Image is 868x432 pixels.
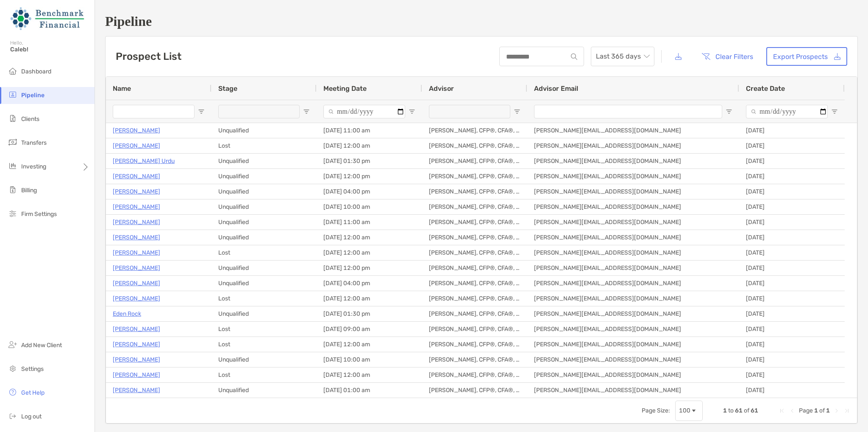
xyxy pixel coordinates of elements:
[527,352,739,367] div: [PERSON_NAME][EMAIL_ADDRESS][DOMAIN_NAME]
[514,108,520,115] button: Open Filter Menu
[739,154,845,168] div: [DATE]
[21,389,45,396] span: Get Help
[422,291,527,306] div: [PERSON_NAME], CFP®, CFA®, MSF
[8,411,18,421] img: logout icon
[113,171,160,182] p: [PERSON_NAME]
[422,230,527,245] div: [PERSON_NAME], CFP®, CFA®, MSF
[527,245,739,260] div: [PERSON_NAME][EMAIL_ADDRESS][DOMAIN_NAME]
[317,245,422,260] div: [DATE] 12:00 am
[422,322,527,337] div: [PERSON_NAME], CFP®, CFA®, MSF
[317,230,422,245] div: [DATE] 12:00 am
[113,125,160,136] a: [PERSON_NAME]
[21,163,46,170] span: Investing
[675,401,703,421] div: Page Size
[323,84,367,93] span: Meeting Date
[766,47,847,66] a: Export Prospects
[799,407,813,414] span: Page
[527,291,739,306] div: [PERSON_NAME][EMAIL_ADDRESS][DOMAIN_NAME]
[422,184,527,199] div: [PERSON_NAME], CFP®, CFA®, MSF
[21,413,42,420] span: Log out
[113,202,160,212] a: [PERSON_NAME]
[789,407,796,414] div: Previous Page
[8,137,18,147] img: transfers icon
[113,84,131,93] span: Name
[679,407,690,414] div: 100
[317,138,422,153] div: [DATE] 12:00 am
[113,232,160,243] p: [PERSON_NAME]
[527,169,739,184] div: [PERSON_NAME][EMAIL_ADDRESS][DOMAIN_NAME]
[527,276,739,291] div: [PERSON_NAME][EMAIL_ADDRESS][DOMAIN_NAME]
[113,293,160,304] a: [PERSON_NAME]
[317,169,422,184] div: [DATE] 12:00 pm
[10,3,84,34] img: Zoe Logo
[21,92,45,99] span: Pipeline
[739,169,845,184] div: [DATE]
[826,407,830,414] span: 1
[317,199,422,214] div: [DATE] 10:00 am
[105,14,858,29] h1: Pipeline
[113,370,160,380] a: [PERSON_NAME]
[422,306,527,321] div: [PERSON_NAME], CFP®, CFA®, MSF
[723,407,727,414] span: 1
[113,140,160,151] a: [PERSON_NAME]
[534,105,722,118] input: Advisor Email Filter Input
[211,306,317,321] div: Unqualified
[211,199,317,214] div: Unqualified
[317,352,422,367] div: [DATE] 10:00 am
[323,105,405,118] input: Meeting Date Filter Input
[746,105,828,118] input: Create Date Filter Input
[113,324,160,334] a: [PERSON_NAME]
[831,108,838,115] button: Open Filter Menu
[527,383,739,398] div: [PERSON_NAME][EMAIL_ADDRESS][DOMAIN_NAME]
[113,339,160,350] a: [PERSON_NAME]
[113,247,160,258] p: [PERSON_NAME]
[10,46,89,53] span: Caleb!
[422,215,527,230] div: [PERSON_NAME], CFP®, CFA®, MSF
[527,184,739,199] div: [PERSON_NAME][EMAIL_ADDRESS][DOMAIN_NAME]
[211,367,317,382] div: Lost
[833,407,840,414] div: Next Page
[527,123,739,138] div: [PERSON_NAME][EMAIL_ADDRESS][DOMAIN_NAME]
[211,169,317,184] div: Unqualified
[739,215,845,230] div: [DATE]
[735,407,743,414] span: 61
[211,154,317,168] div: Unqualified
[527,261,739,275] div: [PERSON_NAME][EMAIL_ADDRESS][DOMAIN_NAME]
[113,385,160,396] p: [PERSON_NAME]
[113,156,175,166] p: [PERSON_NAME] Urdu
[21,342,62,349] span: Add New Client
[779,407,785,414] div: First Page
[303,108,310,115] button: Open Filter Menu
[113,186,160,197] p: [PERSON_NAME]
[211,138,317,153] div: Lost
[113,263,160,273] a: [PERSON_NAME]
[8,113,18,123] img: clients icon
[211,352,317,367] div: Unqualified
[211,337,317,352] div: Lost
[21,210,57,218] span: Firm Settings
[422,261,527,275] div: [PERSON_NAME], CFP®, CFA®, MSF
[8,363,18,373] img: settings icon
[8,66,18,76] img: dashboard icon
[317,337,422,352] div: [DATE] 12:00 am
[113,217,160,227] a: [PERSON_NAME]
[317,383,422,398] div: [DATE] 01:00 am
[317,123,422,138] div: [DATE] 11:00 am
[751,407,758,414] span: 61
[843,407,850,414] div: Last Page
[211,184,317,199] div: Unqualified
[317,306,422,321] div: [DATE] 01:30 pm
[8,185,18,195] img: billing icon
[116,50,181,62] h3: Prospect List
[571,53,577,60] img: input icon
[739,383,845,398] div: [DATE]
[422,138,527,153] div: [PERSON_NAME], CFP®, CFA®, MSF
[8,339,18,350] img: add_new_client icon
[317,322,422,337] div: [DATE] 09:00 am
[739,261,845,275] div: [DATE]
[211,215,317,230] div: Unqualified
[317,215,422,230] div: [DATE] 11:00 am
[21,68,51,75] span: Dashboard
